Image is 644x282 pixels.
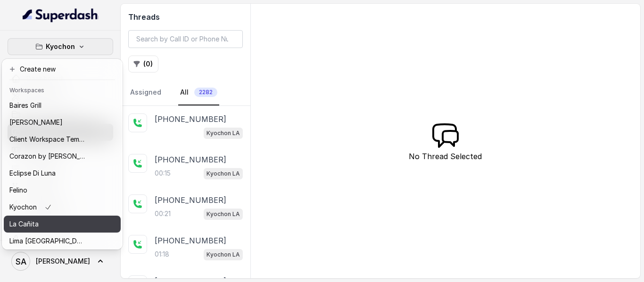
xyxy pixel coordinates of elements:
[9,218,39,230] p: La Cañita
[4,82,121,97] header: Workspaces
[9,201,37,213] p: Kyochon
[9,151,85,162] p: Corazon by [PERSON_NAME]
[9,100,41,111] p: Baires Grill
[8,38,113,55] button: Kyochon
[9,185,27,196] p: Felino
[9,235,85,247] p: Lima [GEOGRAPHIC_DATA]
[9,117,63,128] p: [PERSON_NAME]
[9,168,56,179] p: Eclipse Di Luna
[9,134,85,145] p: Client Workspace Template
[46,41,75,52] p: Kyochon
[4,61,121,78] button: Create new
[2,59,123,250] div: Kyochon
